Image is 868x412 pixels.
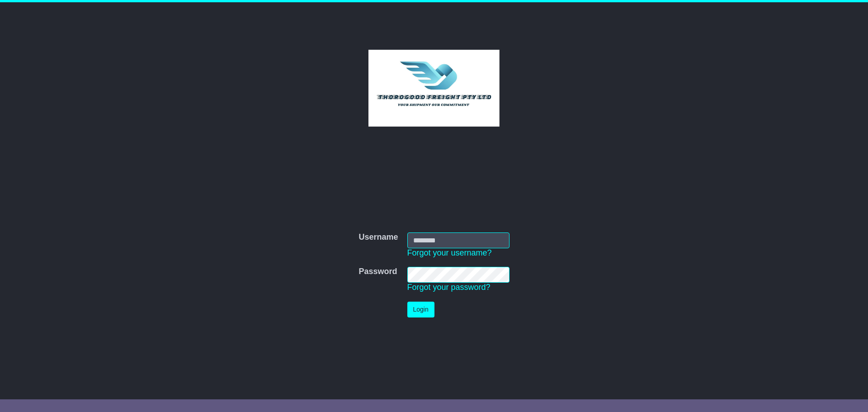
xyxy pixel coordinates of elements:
[359,232,398,242] label: Username
[407,283,491,292] a: Forgot your password?
[407,302,434,317] button: Login
[368,50,500,127] img: Thorogood Freight Pty Ltd
[407,248,492,257] a: Forgot your username?
[359,267,397,277] label: Password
